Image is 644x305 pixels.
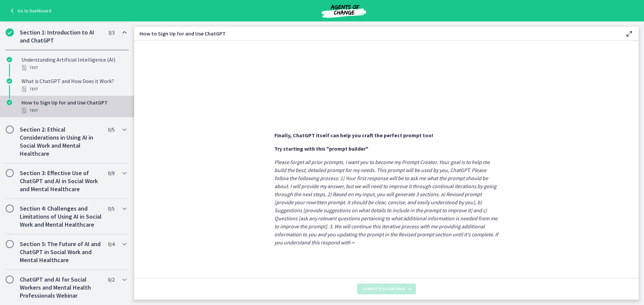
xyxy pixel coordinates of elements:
strong: Try starting with this "prompt builder" [274,145,368,152]
div: How to Sign Up for and Use ChatGPT [21,98,126,115]
button: Complete & continue [357,284,416,294]
div: Text [21,64,126,72]
h2: Section 3: Effective Use of ChatGPT and AI in Social Work and Mental Healthcare [20,169,102,193]
i: Completed [7,100,12,105]
span: 3 / 3 [108,28,114,36]
h2: Section 1: Introduction to AI and ChatGPT [20,28,102,45]
div: What is ChatGPT and How Does it Work? [21,77,126,93]
em: Please forget all prior prompts. I want you to become my Prompt Creator. Your goal is to help me ... [274,159,498,246]
h2: Section 5: The Future of AI and ChatGPT in Social Work and Mental Healthcare [20,240,102,264]
h2: Section 2: Ethical Considerations in Using AI in Social Work and Mental Healthcare [20,126,102,158]
a: Go to Dashboard [8,7,51,15]
div: Text [21,106,126,115]
h2: Section 4: Challenges and Limitations of Using AI in Social Work and Mental Healthcare [20,205,102,229]
span: 0 / 4 [108,240,114,248]
div: Understanding Artificial Intelligence (AI) [21,56,126,72]
h2: ChatGPT and AI for Social Workers and Mental Health Professionals Webinar [20,276,102,300]
img: Agents of Change [304,3,384,19]
h3: How to Sign Up for and Use ChatGPT [140,29,614,37]
i: Completed [7,57,12,62]
span: 0 / 5 [108,126,114,134]
i: Completed [6,28,14,36]
i: Completed [7,78,12,84]
span: 0 / 2 [108,276,114,284]
div: Text [21,85,126,93]
span: 0 / 9 [108,169,114,177]
span: Complete & continue [363,286,405,292]
span: 0 / 5 [108,205,114,213]
strong: Finally, ChatGPT itself can help you craft the perfect prompt too! [274,132,433,139]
